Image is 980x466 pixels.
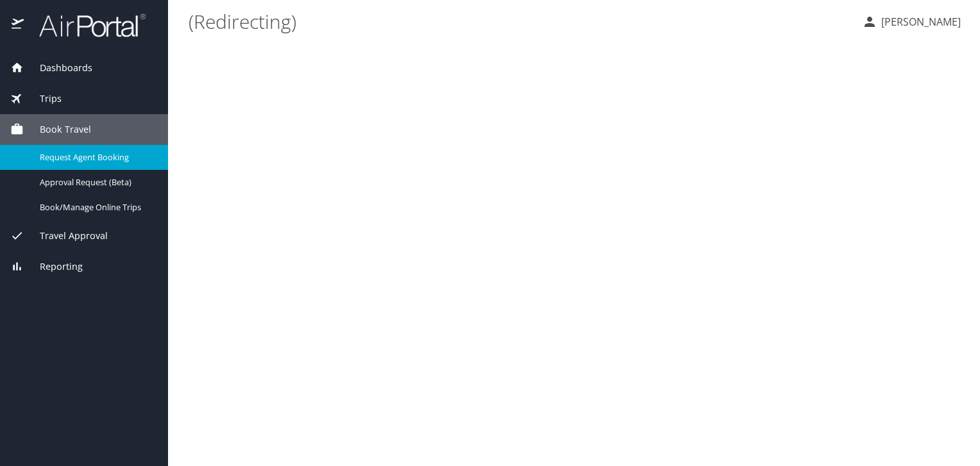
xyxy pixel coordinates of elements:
span: Book/Manage Online Trips [40,201,153,213]
span: Trips [24,92,62,106]
h1: (Redirecting) [189,1,852,41]
span: Request Agent Booking [40,151,153,163]
p: [PERSON_NAME] [877,14,961,29]
span: Travel Approval [24,229,108,243]
span: Book Travel [24,122,91,137]
img: icon-airportal.png [12,13,25,38]
img: airportal-logo.png [25,13,146,38]
span: Approval Request (Beta) [40,176,153,188]
span: Reporting [24,260,83,274]
button: [PERSON_NAME] [857,10,966,33]
span: Dashboards [24,61,92,75]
